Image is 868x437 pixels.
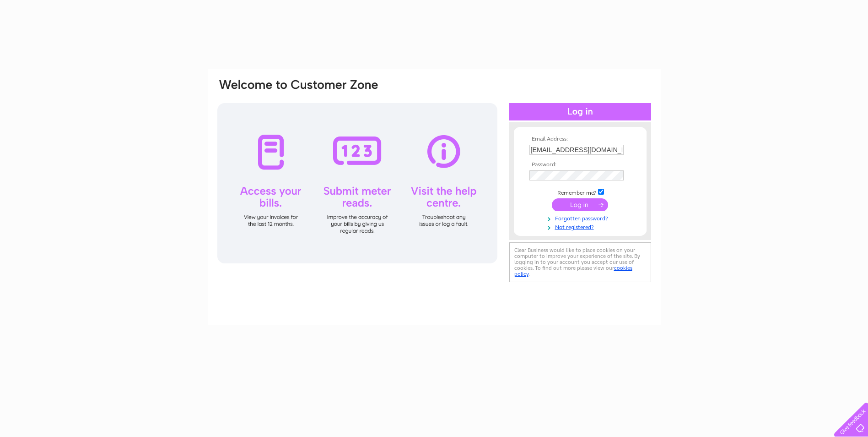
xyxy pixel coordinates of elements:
[529,222,633,231] a: Not registered?
[529,213,633,222] a: Forgotten password?
[552,198,608,211] input: Submit
[514,265,632,277] a: cookies policy
[527,187,633,197] td: Remember me?
[527,136,633,142] th: Email Address:
[527,162,633,168] th: Password:
[509,242,651,282] div: Clear Business would like to place cookies on your computer to improve your experience of the sit...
